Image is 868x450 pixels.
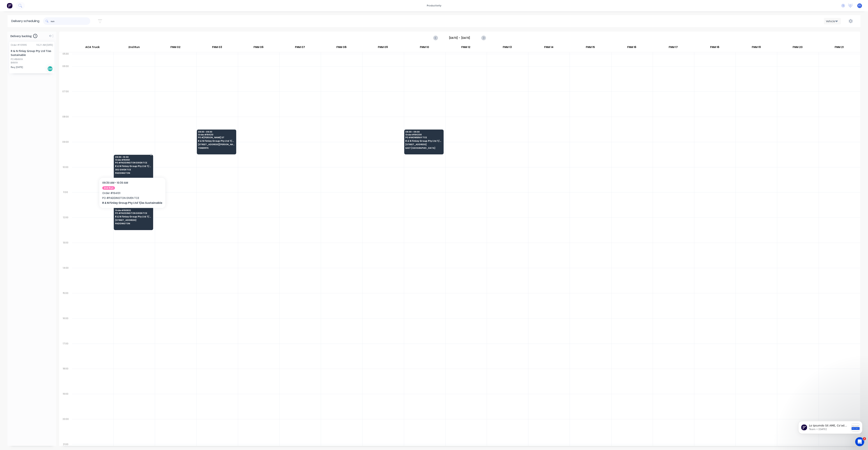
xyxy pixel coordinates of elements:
[11,61,53,64] div: BANYA
[8,15,43,27] div: Delivery scheduling
[198,133,235,136] span: Order # 194213
[198,131,235,133] span: 08:30 - 09:30
[115,159,152,161] span: Order # 194101
[405,143,442,146] span: [STREET_ADDRESS]
[818,44,860,52] div: FNM 21
[16,11,57,227] span: Lo Ipsumdo Sit AME, Co’ad elitse doe temp incididu utlabor etdolorem al enim admi veniamqu nos ex...
[405,136,442,139] span: PO # MOWBRAY TCE
[59,190,72,215] div: 11:00
[115,209,152,211] span: Order # 193832
[59,417,72,442] div: 20:00
[198,143,235,146] span: [STREET_ADDRESS][PERSON_NAME]
[321,44,362,52] div: FNM 08
[793,413,868,440] iframe: Intercom notifications message
[11,66,23,69] span: Req. [DATE]
[115,165,152,167] span: R & N Finlay Group Pty Ltd T/as Sustainable
[115,156,152,158] span: 09:30 - 10:30
[113,44,155,52] div: 2nd Run
[7,3,12,8] img: Factory
[425,3,443,8] div: productivity
[16,14,57,18] p: Message from Team, sent 1w ago
[47,66,53,72] div: Del
[155,44,196,52] div: FNM 02
[59,114,72,140] div: 08:00
[863,437,866,440] span: 1
[59,291,72,316] div: 15:00
[855,437,864,446] iframe: Intercom live chat
[11,43,27,47] div: Order # 193995
[653,44,694,52] div: FNM 17
[405,147,442,149] span: EAST [GEOGRAPHIC_DATA]
[824,18,841,24] button: Vehicle
[115,169,152,171] span: 302 GIVEN TCE
[59,392,72,417] div: 19:00
[51,17,90,25] input: Search for orders
[59,52,72,64] div: 05:30
[59,240,72,266] div: 13:00
[528,44,569,52] div: FNM 14
[694,44,735,52] div: FNM 18
[36,43,53,47] div: 10:21 AM [DATE]
[279,44,321,52] div: FNM 07
[115,172,152,174] span: PADDINGTON
[10,34,32,38] span: Delivery backlog
[198,136,235,139] span: PO # [PERSON_NAME] ST
[196,44,238,52] div: FNM 03
[198,140,235,142] span: R & N Finlay Group Pty Ltd T/as Sustainable
[115,215,152,218] span: R & N Finlay Group Pty Ltd T/as Sustainable
[11,49,53,57] div: R & N Finlay Group Pty Ltd T/as Sustainable
[405,131,442,133] span: 08:30 - 09:30
[445,44,487,52] div: FNM 12
[405,140,442,142] span: R & N Finlay Group Pty Ltd T/as Sustainable
[59,140,72,165] div: 09:00
[72,44,113,52] div: ACA Truck
[826,19,837,23] div: Vehicle
[405,133,442,136] span: Order # 194208
[611,44,652,52] div: FNM 16
[115,219,152,221] span: [STREET_ADDRESS]
[59,64,72,89] div: 06:00
[59,442,72,447] div: 21:00
[59,266,72,291] div: 14:00
[115,162,152,164] span: PO # PADDINGTON GIVEN TCE
[115,206,152,208] span: 11:30 - 12:30
[487,44,528,52] div: FNM 13
[570,44,611,52] div: FNM 15
[59,89,72,114] div: 07:00
[736,44,777,52] div: FNM 19
[777,44,818,52] div: FNM 20
[11,58,23,61] div: PO #BANYA
[33,34,37,38] span: 1
[59,215,72,240] div: 12:00
[59,341,72,367] div: 17:00
[238,44,279,52] div: FNM 06
[115,212,152,214] span: PO # PADDINGTON GIVEN TCE
[59,165,72,190] div: 10:00
[404,44,445,52] div: FNM 10
[198,147,235,149] span: TENERIFFE
[115,222,152,225] span: PADDINGTON
[59,316,72,341] div: 16:00
[362,44,403,52] div: FNM 09
[858,4,861,7] span: F1
[59,366,72,392] div: 18:00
